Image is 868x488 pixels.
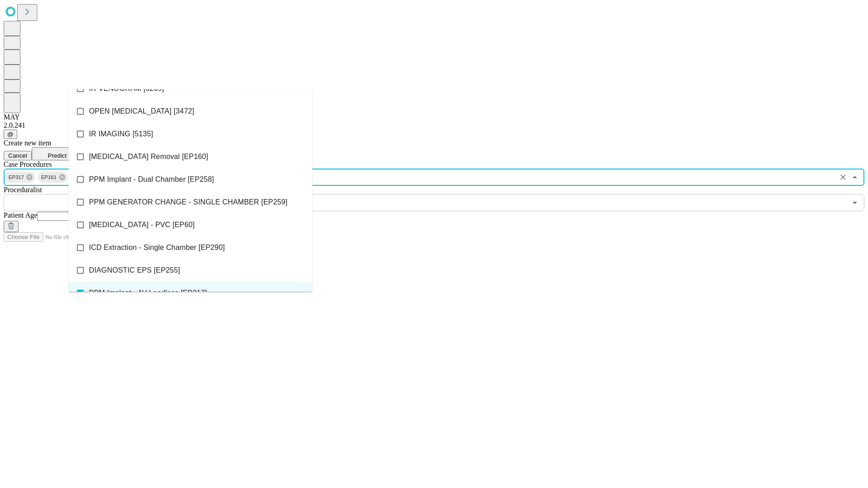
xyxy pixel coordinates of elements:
[7,131,14,138] span: @
[4,139,51,147] span: Create new item
[8,152,27,159] span: Cancel
[4,211,37,219] span: Patient Age
[89,242,225,253] span: ICD Extraction - Single Chamber [EP290]
[89,151,208,162] span: [MEDICAL_DATA] Removal [EP160]
[48,152,66,159] span: Predict
[848,196,861,209] button: Open
[848,171,861,184] button: Close
[89,288,207,299] span: PPM Implant - AV Leadless [EP317]
[5,172,35,183] div: EP317
[837,171,849,184] button: Clear
[89,265,180,276] span: DIAGNOSTIC EPS [EP255]
[89,129,153,139] span: IR IMAGING [5135]
[4,160,52,168] span: Scheduled Procedure
[32,147,74,160] button: Predict
[38,172,68,183] div: EP161
[89,219,195,230] span: [MEDICAL_DATA] - PVC [EP60]
[89,174,214,185] span: PPM Implant - Dual Chamber [EP258]
[4,113,864,121] div: MAY
[38,172,60,183] span: EP161
[4,186,42,194] span: Proceduralist
[89,106,194,117] span: OPEN [MEDICAL_DATA] [3472]
[89,197,287,208] span: PPM GENERATOR CHANGE - SINGLE CHAMBER [EP259]
[4,129,17,139] button: @
[4,121,864,129] div: 2.0.241
[4,151,32,160] button: Cancel
[5,172,28,183] span: EP317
